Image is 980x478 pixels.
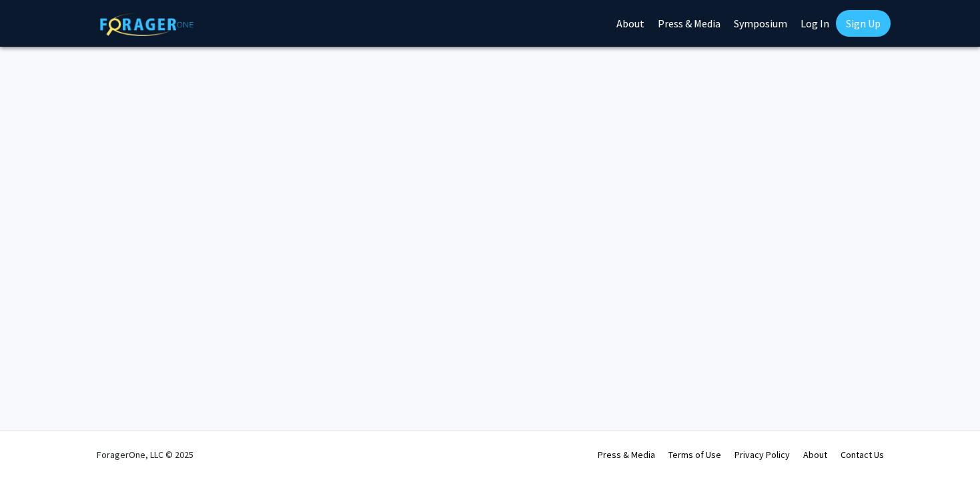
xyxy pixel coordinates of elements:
a: About [803,449,827,461]
div: ForagerOne, LLC © 2025 [97,431,193,478]
a: Sign Up [836,10,891,37]
a: Contact Us [841,449,884,461]
a: Privacy Policy [734,449,790,461]
img: ForagerOne Logo [100,13,193,36]
a: Terms of Use [668,449,721,461]
a: Press & Media [598,449,655,461]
